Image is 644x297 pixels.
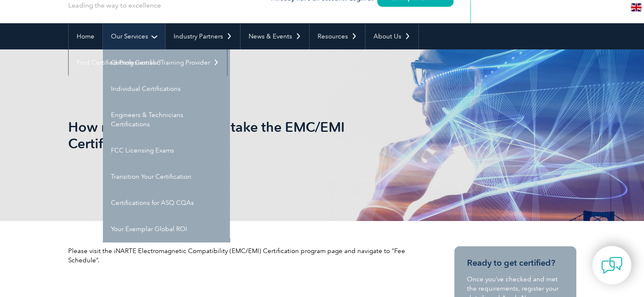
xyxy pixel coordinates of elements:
a: Home [69,23,102,49]
img: en [631,3,641,11]
img: contact-chat.png [601,255,622,276]
a: About Us [365,23,418,49]
a: Your Exemplar Global ROI [103,216,230,242]
a: Individual Certifications [103,76,230,102]
a: Resources [310,23,365,49]
a: Find Certified Professional / Training Provider [69,49,227,76]
a: FCC Licensing Exams [103,137,230,163]
p: Please visit the iNARTE Electromagnetic Compatibility (EMC/EMI) Certification program page and na... [68,246,424,265]
a: Engineers & Technicians Certifications [103,102,230,137]
a: Certifications for ASQ CQAs [103,190,230,216]
h3: Ready to get certified? [467,258,564,268]
a: News & Events [240,23,309,49]
a: Transition Your Certification [103,163,230,190]
h1: How much does it cost to take the EMC/EMI Certification exam? [68,119,393,152]
a: Industry Partners [166,23,240,49]
p: Leading the way to excellence [68,1,161,10]
a: Our Services [103,23,165,49]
